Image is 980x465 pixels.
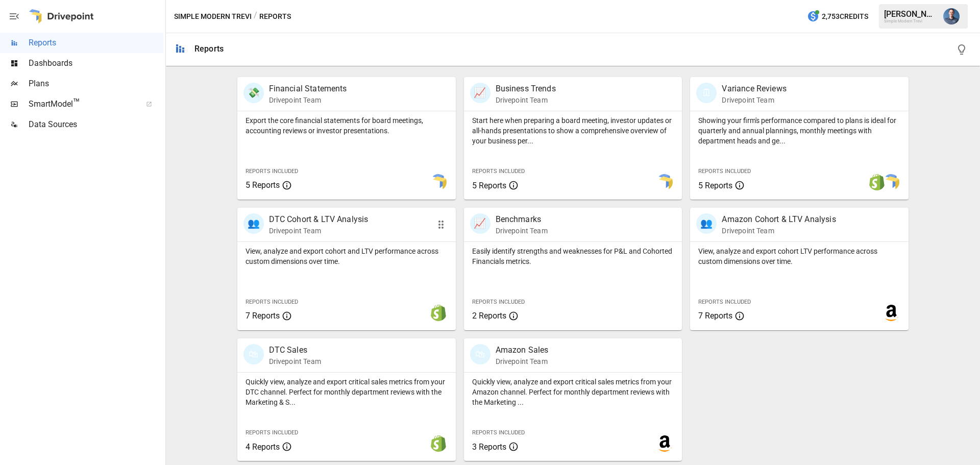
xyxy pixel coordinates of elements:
[73,96,80,109] span: ™
[822,10,868,23] span: 2,753 Credits
[883,305,899,321] img: amazon
[243,213,264,234] div: 👥
[937,2,966,31] button: Mike Beckham
[496,344,549,356] p: Amazon Sales
[174,10,252,23] button: Simple Modern Trevi
[29,118,163,131] span: Data Sources
[246,377,448,407] p: Quickly view, analyze and export critical sales metrics from your DTC channel. Perfect for monthl...
[696,83,717,103] div: 🗓
[430,435,447,452] img: shopify
[29,57,163,69] span: Dashboards
[472,168,525,175] span: Reports Included
[269,344,321,356] p: DTC Sales
[698,115,900,146] p: Showing your firm's performance compared to plans is ideal for quarterly and annual plannings, mo...
[254,10,257,23] div: /
[194,44,224,54] div: Reports
[246,246,448,266] p: View, analyze and export cohort and LTV performance across custom dimensions over time.
[472,442,506,452] span: 3 Reports
[246,180,280,190] span: 5 Reports
[430,305,447,321] img: shopify
[722,226,836,236] p: Drivepoint Team
[698,181,732,190] span: 5 Reports
[722,95,786,105] p: Drivepoint Team
[496,83,556,95] p: Business Trends
[803,7,872,26] button: 2,753Credits
[246,311,280,321] span: 7 Reports
[246,115,448,136] p: Export the core financial statements for board meetings, accounting reviews or investor presentat...
[496,213,548,226] p: Benchmarks
[496,356,549,366] p: Drivepoint Team
[472,311,506,321] span: 2 Reports
[246,168,298,175] span: Reports Included
[243,344,264,364] div: 🛍
[496,95,556,105] p: Drivepoint Team
[243,83,264,103] div: 💸
[869,174,885,190] img: shopify
[472,299,525,305] span: Reports Included
[698,246,900,266] p: View, analyze and export cohort LTV performance across custom dimensions over time.
[884,9,937,19] div: [PERSON_NAME]
[943,8,960,25] img: Mike Beckham
[656,174,673,190] img: smart model
[470,83,491,103] div: 📈
[29,37,163,49] span: Reports
[29,78,163,90] span: Plans
[496,226,548,236] p: Drivepoint Team
[470,344,491,364] div: 🛍
[656,435,673,452] img: amazon
[698,299,751,305] span: Reports Included
[472,115,674,146] p: Start here when preparing a board meeting, investor updates or all-hands presentations to show a ...
[698,168,751,175] span: Reports Included
[269,226,369,236] p: Drivepoint Team
[472,377,674,407] p: Quickly view, analyze and export critical sales metrics from your Amazon channel. Perfect for mon...
[269,83,347,95] p: Financial Statements
[698,311,732,321] span: 7 Reports
[246,442,280,452] span: 4 Reports
[722,213,836,226] p: Amazon Cohort & LTV Analysis
[29,98,135,110] span: SmartModel
[722,83,786,95] p: Variance Reviews
[472,429,525,436] span: Reports Included
[884,19,937,23] div: Simple Modern Trevi
[269,213,369,226] p: DTC Cohort & LTV Analysis
[246,429,298,436] span: Reports Included
[430,174,447,190] img: smart model
[269,95,347,105] p: Drivepoint Team
[472,246,674,266] p: Easily identify strengths and weaknesses for P&L and Cohorted Financials metrics.
[472,181,506,190] span: 5 Reports
[269,356,321,366] p: Drivepoint Team
[883,174,899,190] img: smart model
[470,213,491,234] div: 📈
[246,299,298,305] span: Reports Included
[696,213,717,234] div: 👥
